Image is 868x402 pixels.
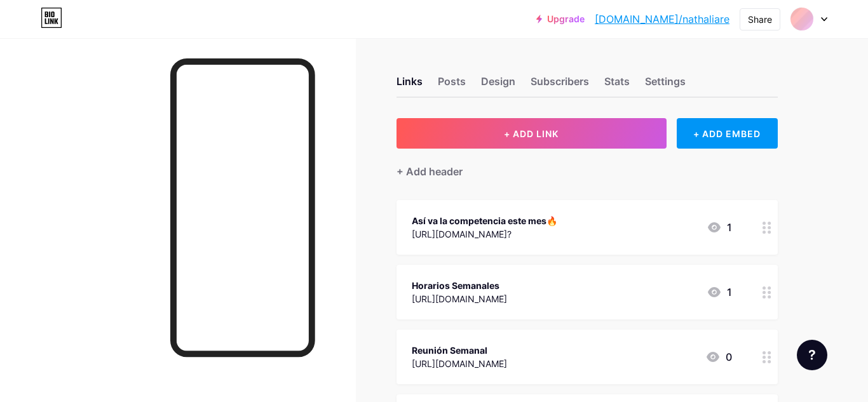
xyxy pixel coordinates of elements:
[412,227,557,241] div: [URL][DOMAIN_NAME]?
[707,220,732,235] div: 1
[481,74,515,97] div: Design
[397,164,463,179] div: + Add header
[677,118,778,149] div: + ADD EMBED
[412,279,507,292] div: Horarios Semanales
[531,74,589,97] div: Subscribers
[536,14,585,24] a: Upgrade
[705,349,732,365] div: 0
[504,128,559,139] span: + ADD LINK
[438,74,466,97] div: Posts
[707,285,732,300] div: 1
[412,344,507,357] div: Reunión Semanal
[412,357,507,370] div: [URL][DOMAIN_NAME]
[604,74,630,97] div: Stats
[748,13,772,26] div: Share
[412,292,507,305] div: [URL][DOMAIN_NAME]
[412,214,557,227] div: Así va la competencia este mes🔥
[397,118,667,149] button: + ADD LINK
[595,11,729,27] a: [DOMAIN_NAME]/nathaliare
[645,74,686,97] div: Settings
[397,74,423,97] div: Links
